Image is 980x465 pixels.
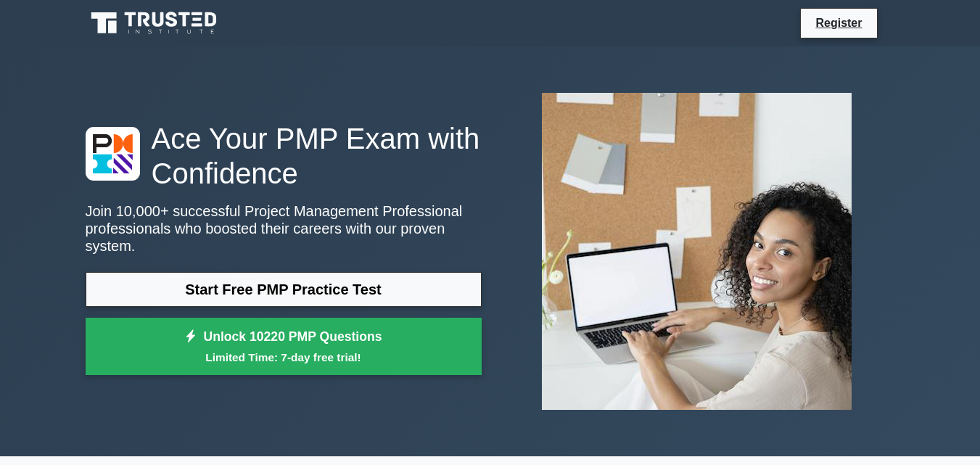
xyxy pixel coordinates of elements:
[86,121,482,191] h1: Ace Your PMP Exam with Confidence
[86,202,482,255] p: Join 10,000+ successful Project Management Professional professionals who boosted their careers w...
[86,318,482,376] a: Unlock 10220 PMP QuestionsLimited Time: 7-day free trial!
[86,272,482,307] a: Start Free PMP Practice Test
[104,349,464,366] small: Limited Time: 7-day free trial!
[807,14,870,32] a: Register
